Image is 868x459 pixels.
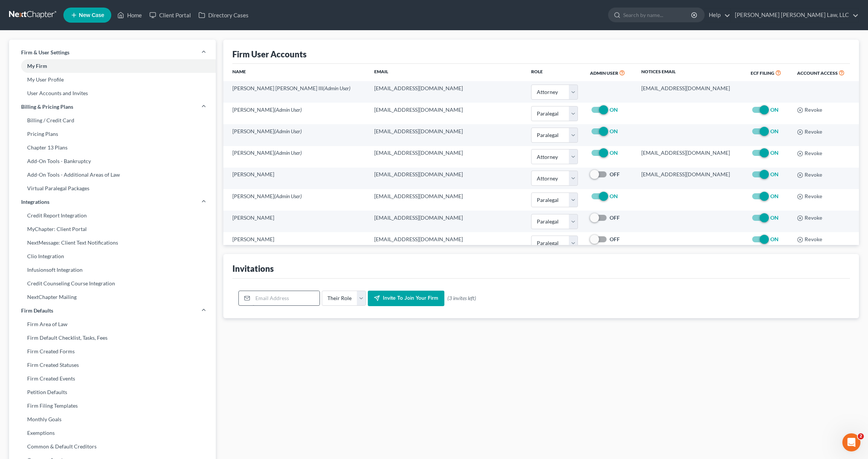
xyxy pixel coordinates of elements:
[368,232,525,254] td: [EMAIL_ADDRESS][DOMAIN_NAME]
[797,172,822,178] button: Revoke
[525,64,584,81] th: Role
[9,168,216,182] a: Add-On Tools - Additional Areas of Law
[368,81,525,103] td: [EMAIL_ADDRESS][DOMAIN_NAME]
[9,385,216,399] a: Petition Defaults
[447,294,476,302] span: (3 invites left)
[323,85,350,91] span: (Admin User)
[223,146,368,168] td: [PERSON_NAME]
[9,46,216,59] a: Firm & User Settings
[635,168,745,189] td: [EMAIL_ADDRESS][DOMAIN_NAME]
[9,358,216,372] a: Firm Created Statuses
[368,211,525,232] td: [EMAIL_ADDRESS][DOMAIN_NAME]
[731,8,859,22] a: [PERSON_NAME] [PERSON_NAME] Law, LLC
[274,149,302,156] span: (Admin User)
[9,277,216,290] a: Credit Counseling Course Integration
[223,211,368,232] td: [PERSON_NAME]
[797,151,822,157] button: Revoke
[623,8,692,22] input: Search by name...
[368,64,525,81] th: Email
[842,433,860,451] iframe: Intercom live chat
[610,193,618,199] strong: ON
[223,168,368,189] td: [PERSON_NAME]
[797,194,822,200] button: Revoke
[9,86,216,100] a: User Accounts and Invites
[9,182,216,195] a: Virtual Paralegal Packages
[9,222,216,236] a: MyChapter: Client Portal
[9,114,216,127] a: Billing / Credit Card
[705,8,730,22] a: Help
[253,291,320,305] input: Email Address
[635,81,745,103] td: [EMAIL_ADDRESS][DOMAIN_NAME]
[223,232,368,254] td: [PERSON_NAME]
[635,146,745,168] td: [EMAIL_ADDRESS][DOMAIN_NAME]
[368,168,525,189] td: [EMAIL_ADDRESS][DOMAIN_NAME]
[9,440,216,453] a: Common & Default Creditors
[610,128,618,134] strong: ON
[797,215,822,221] button: Revoke
[9,141,216,154] a: Chapter 13 Plans
[274,106,302,113] span: (Admin User)
[9,290,216,304] a: NextChapter Mailing
[9,195,216,209] a: Integrations
[223,103,368,124] td: [PERSON_NAME]
[368,291,444,307] button: Invite to join your firm
[383,295,438,302] span: Invite to join your firm
[770,149,779,156] strong: ON
[223,189,368,211] td: [PERSON_NAME]
[21,198,49,206] span: Integrations
[770,171,779,177] strong: ON
[770,128,779,134] strong: ON
[770,214,779,221] strong: ON
[751,70,774,76] span: ECF Filing
[223,64,368,81] th: Name
[9,372,216,385] a: Firm Created Events
[9,127,216,141] a: Pricing Plans
[9,345,216,358] a: Firm Created Forms
[590,70,618,76] span: Admin User
[797,129,822,135] button: Revoke
[9,304,216,317] a: Firm Defaults
[9,154,216,168] a: Add-On Tools - Bankruptcy
[146,8,195,22] a: Client Portal
[274,128,302,134] span: (Admin User)
[610,106,618,113] strong: ON
[232,263,274,274] div: Invitations
[223,124,368,146] td: [PERSON_NAME]
[368,103,525,124] td: [EMAIL_ADDRESS][DOMAIN_NAME]
[114,8,146,22] a: Home
[21,103,73,111] span: Billing & Pricing Plans
[610,236,620,242] strong: OFF
[223,81,368,103] td: [PERSON_NAME] [PERSON_NAME] III
[858,433,864,439] span: 2
[274,193,302,199] span: (Admin User)
[9,263,216,277] a: Infusionsoft Integration
[770,193,779,199] strong: ON
[21,307,53,314] span: Firm Defaults
[368,146,525,168] td: [EMAIL_ADDRESS][DOMAIN_NAME]
[9,100,216,114] a: Billing & Pricing Plans
[368,189,525,211] td: [EMAIL_ADDRESS][DOMAIN_NAME]
[610,171,620,177] strong: OFF
[610,214,620,221] strong: OFF
[9,209,216,222] a: Credit Report Integration
[610,149,618,156] strong: ON
[635,64,745,81] th: Notices Email
[9,236,216,250] a: NextMessage: Client Text Notifications
[9,413,216,426] a: Monthly Goals
[797,237,822,243] button: Revoke
[195,8,252,22] a: Directory Cases
[797,70,838,76] span: Account Access
[368,124,525,146] td: [EMAIL_ADDRESS][DOMAIN_NAME]
[21,49,69,56] span: Firm & User Settings
[79,12,104,18] span: New Case
[770,106,779,113] strong: ON
[9,59,216,73] a: My Firm
[9,73,216,86] a: My User Profile
[9,426,216,440] a: Exemptions
[232,49,307,60] div: Firm User Accounts
[9,317,216,331] a: Firm Area of Law
[797,107,822,113] button: Revoke
[9,331,216,345] a: Firm Default Checklist, Tasks, Fees
[770,236,779,242] strong: ON
[9,399,216,413] a: Firm Filing Templates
